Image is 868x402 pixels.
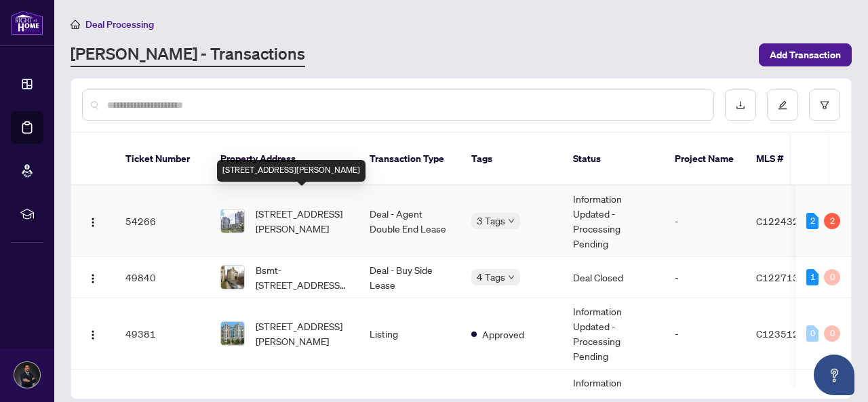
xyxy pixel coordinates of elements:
[210,133,359,186] th: Property Address
[778,100,787,110] span: edit
[71,43,305,67] a: [PERSON_NAME] - Transactions
[82,323,104,344] button: Logo
[87,273,98,284] img: Logo
[770,44,841,66] span: Add Transaction
[115,298,210,369] td: 49381
[806,269,818,285] div: 1
[824,213,840,229] div: 2
[562,133,664,186] th: Status
[115,257,210,298] td: 49840
[221,266,244,289] img: thumbnail-img
[664,257,745,298] td: -
[664,186,745,257] td: -
[824,269,840,285] div: 0
[256,262,348,292] span: Bsmt-[STREET_ADDRESS][PERSON_NAME]
[87,329,98,340] img: Logo
[221,209,244,233] img: thumbnail-img
[508,274,515,281] span: down
[664,298,745,369] td: -
[460,133,562,186] th: Tags
[806,325,818,342] div: 0
[14,362,40,388] img: Profile Icon
[359,257,460,298] td: Deal - Buy Side Lease
[664,133,745,186] th: Project Name
[767,89,798,121] button: edit
[115,186,210,257] td: 54266
[221,322,244,345] img: thumbnail-img
[562,257,664,298] td: Deal Closed
[725,89,756,121] button: download
[71,20,80,29] span: home
[814,355,854,395] button: Open asap
[756,215,811,227] span: C12243288
[87,217,98,228] img: Logo
[359,298,460,369] td: Listing
[359,133,460,186] th: Transaction Type
[359,186,460,257] td: Deal - Agent Double End Lease
[477,269,505,285] span: 4 Tags
[745,133,827,186] th: MLS #
[508,218,515,224] span: down
[756,327,811,340] span: C12351243
[217,160,366,182] div: [STREET_ADDRESS][PERSON_NAME]
[256,319,348,348] span: [STREET_ADDRESS][PERSON_NAME]
[82,266,104,288] button: Logo
[562,298,664,369] td: Information Updated - Processing Pending
[256,206,348,236] span: [STREET_ADDRESS][PERSON_NAME]
[562,186,664,257] td: Information Updated - Processing Pending
[477,213,505,228] span: 3 Tags
[806,213,818,229] div: 2
[756,271,811,283] span: C12271320
[824,325,840,342] div: 0
[736,100,745,110] span: download
[82,210,104,232] button: Logo
[11,10,43,35] img: logo
[820,100,829,110] span: filter
[482,327,524,342] span: Approved
[85,18,154,31] span: Deal Processing
[759,43,852,66] button: Add Transaction
[809,89,840,121] button: filter
[115,133,210,186] th: Ticket Number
